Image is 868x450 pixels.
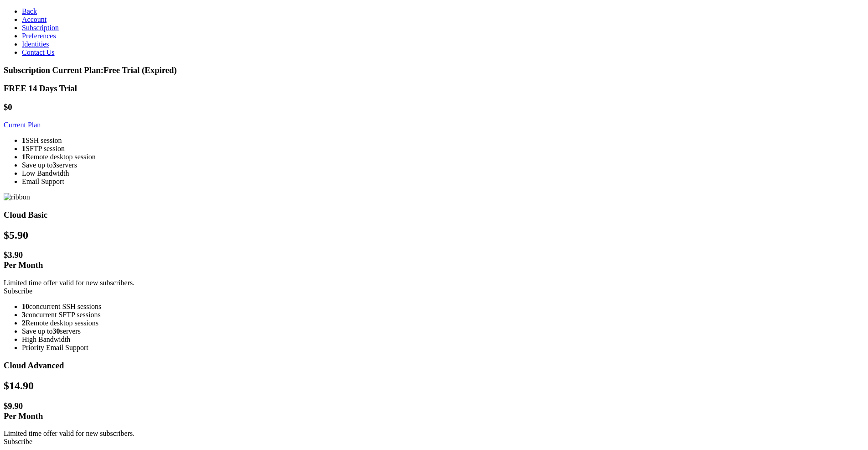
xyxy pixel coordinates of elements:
[4,210,864,220] h3: Cloud Basic
[22,16,46,23] a: Account
[4,401,864,421] h1: $ 9.90
[22,303,864,311] li: concurrent SSH sessions
[4,121,41,129] a: Current Plan
[4,361,864,371] h3: Cloud Advanced
[22,7,37,15] a: Back
[22,136,864,145] li: SSH session
[22,319,26,327] strong: 2
[22,311,864,319] li: concurrent SFTP sessions
[4,65,864,75] h3: Subscription
[4,429,134,437] span: Limited time offer valid for new subscribers.
[4,84,864,94] h3: FREE 14 Days Trial
[22,169,864,178] li: Low Bandwidth
[22,303,29,310] strong: 10
[22,24,59,31] a: Subscription
[4,438,32,445] a: Subscribe
[22,335,864,344] li: High Bandwidth
[4,287,32,295] a: Subscribe
[53,161,57,169] strong: 3
[22,153,26,161] strong: 1
[22,32,56,40] a: Preferences
[4,279,134,287] span: Limited time offer valid for new subscribers.
[22,153,864,161] li: Remote desktop session
[22,136,26,144] strong: 1
[22,145,26,152] strong: 1
[22,319,864,327] li: Remote desktop sessions
[4,193,30,201] img: ribbon
[53,327,60,335] strong: 30
[22,145,864,153] li: SFTP session
[22,178,864,186] li: Email Support
[22,161,864,169] li: Save up to servers
[4,250,864,270] h1: $ 3.90
[4,380,864,392] h2: $ 14.90
[4,229,864,241] h2: $ 5.90
[22,40,49,48] a: Identities
[22,48,55,56] a: Contact Us
[22,327,864,335] li: Save up to servers
[22,311,26,319] strong: 3
[4,102,864,112] h1: $0
[22,344,864,352] li: Priority Email Support
[4,260,864,270] div: Per Month
[4,411,864,421] div: Per Month
[52,65,177,75] span: Current Plan: Free Trial (Expired)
